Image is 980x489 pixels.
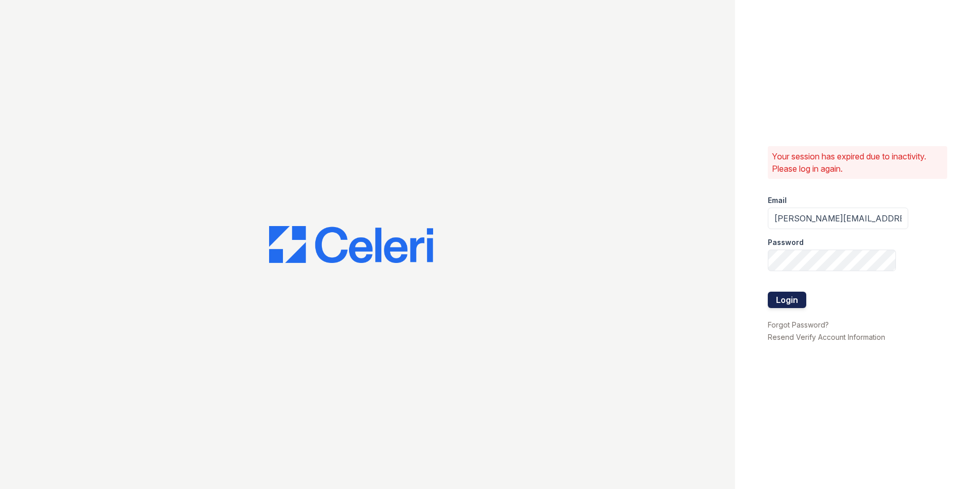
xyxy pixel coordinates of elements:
[768,195,787,206] label: Email
[768,320,829,329] a: Forgot Password?
[772,150,943,175] p: Your session has expired due to inactivity. Please log in again.
[768,292,806,308] button: Login
[269,226,433,263] img: CE_Logo_Blue-a8612792a0a2168367f1c8372b55b34899dd931a85d93a1a3d3e32e68fde9ad4.png
[768,333,885,341] a: Resend Verify Account Information
[768,237,804,248] label: Password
